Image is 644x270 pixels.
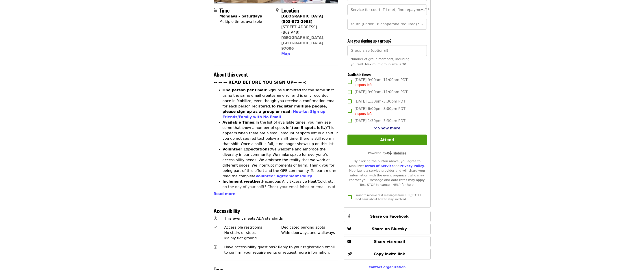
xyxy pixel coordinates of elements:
span: Accessibility [214,207,240,214]
span: [DATE] 9:00am–11:00am PDT [354,89,408,95]
div: Mainly flat ground [224,236,281,241]
span: Time [219,6,230,14]
i: question-circle icon [214,245,217,249]
img: Powered by Mobilize [386,151,406,155]
span: Show more [378,126,401,130]
strong: Inclement weather: [223,179,262,184]
i: map-marker-alt icon [276,8,279,12]
button: Share on Facebook [344,211,430,222]
strong: Mondays – Saturdays [219,14,262,18]
strong: Available Times: [223,120,256,124]
span: Are you signing up a group? [347,38,392,44]
button: Attend [347,135,427,145]
span: Powered by [368,151,406,155]
div: [STREET_ADDRESS] [281,24,335,30]
div: By clicking the button above, you agree to Mobilize's and . Mobilize is a service provider and wi... [347,159,427,187]
strong: To register multiple people, please sign up as a group or read: [223,104,327,114]
li: In the list of available times, you may see some that show a number of spots left This appears wh... [223,120,338,147]
span: 7 spots left [354,112,372,116]
span: Share on Bluesky [372,227,407,231]
span: [DATE] 6:00pm–8:00pm PDT [354,106,405,116]
li: Signups submitted for the same shift using the same email creates an error and is only recorded o... [223,88,338,120]
button: Share via email [344,236,430,247]
div: Accessible restrooms [224,225,281,230]
button: Read more [214,191,235,197]
a: [GEOGRAPHIC_DATA], [GEOGRAPHIC_DATA] 97006 [281,36,325,51]
span: Have accessibility questions? Reply to your registration email to confirm your requirements or re... [224,245,335,255]
span: Copy invite link [374,252,405,256]
strong: (ex: 5 spots left.) [292,126,327,130]
a: Contact organization [369,265,405,269]
span: Available times [347,72,371,77]
strong: One person per Email: [223,88,268,92]
strong: -- -- -- READ BEFORE YOU SIGN UP-- -- -: [214,80,307,85]
div: No stairs or steps [224,230,281,236]
span: Map [281,52,290,56]
li: Hazardous Air, Excessive Heat/Cold, etc. on the day of your shift? Check your email inbox or emai... [223,179,338,206]
i: universal-access icon [214,216,217,221]
span: [DATE] 9:00am–11:00am PDT [354,77,408,87]
span: Share via email [374,239,405,244]
span: I want to receive text messages from [US_STATE] Food Bank about how to stay involved. [354,194,421,201]
span: [DATE] 1:30pm–3:30pm PDT [354,118,405,124]
input: [object Object] [347,45,427,56]
button: Copy invite link [344,249,430,259]
button: See more timeslots [374,126,401,131]
div: Wide doorways and walkways [281,230,338,236]
button: Share on Bluesky [344,224,430,234]
i: calendar icon [214,8,217,12]
a: How-to: Sign up Friends/Family with No Email [223,109,325,119]
button: Open [419,7,425,13]
span: [DATE] 1:30pm–3:30pm PDT [354,99,405,104]
span: Number of group members, including yourself. Maximum group size is 30 [351,57,410,66]
a: Privacy Policy [399,164,424,168]
button: Map [281,51,290,57]
span: This event meets ADA standards [224,216,283,221]
span: Location [281,6,299,14]
span: Read more [214,192,235,196]
li: We welcome and embrace the diversity in our community. We make space for everyone’s accessibility... [223,147,338,179]
span: Share on Facebook [370,214,408,219]
strong: Volunteer Expectations: [223,147,271,151]
a: Terms of Service [364,164,394,168]
div: Multiple times available [219,19,262,24]
div: Dedicated parking spots [281,225,338,230]
strong: [GEOGRAPHIC_DATA] (503-972-2993) [281,14,323,24]
a: Volunteer Agreement Policy [256,174,312,178]
div: (Bus #48) [281,30,335,35]
span: 3 spots left [354,83,372,87]
i: check icon [214,225,217,229]
span: About this event [214,70,248,78]
button: Open [419,21,425,27]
